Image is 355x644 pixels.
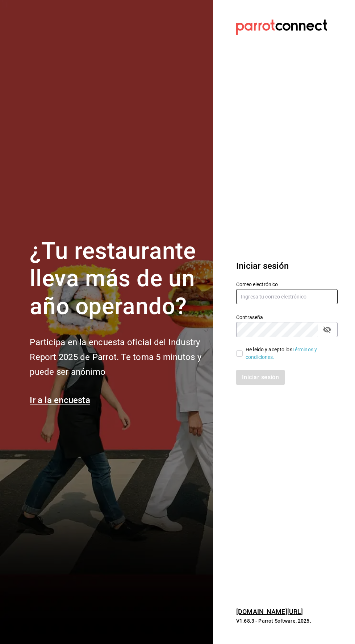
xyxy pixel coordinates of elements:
button: campo de contraseña [321,323,333,336]
font: Participa en la encuesta oficial del Industry Report 2025 de Parrot. Te toma 5 minutos y puede se... [30,337,201,377]
font: V1.68.3 - Parrot Software, 2025. [236,618,311,624]
a: Términos y condiciones. [246,347,317,360]
a: Ir a la encuesta [30,395,90,405]
font: He leído y acepto los [246,347,292,352]
font: ¿Tu restaurante lleva más de un año operando? [30,237,196,320]
a: [DOMAIN_NAME][URL] [236,608,303,615]
input: Ingresa tu correo electrónico [236,289,338,304]
font: Contraseña [236,314,263,320]
font: Iniciar sesión [236,261,289,271]
font: Correo electrónico [236,281,278,287]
